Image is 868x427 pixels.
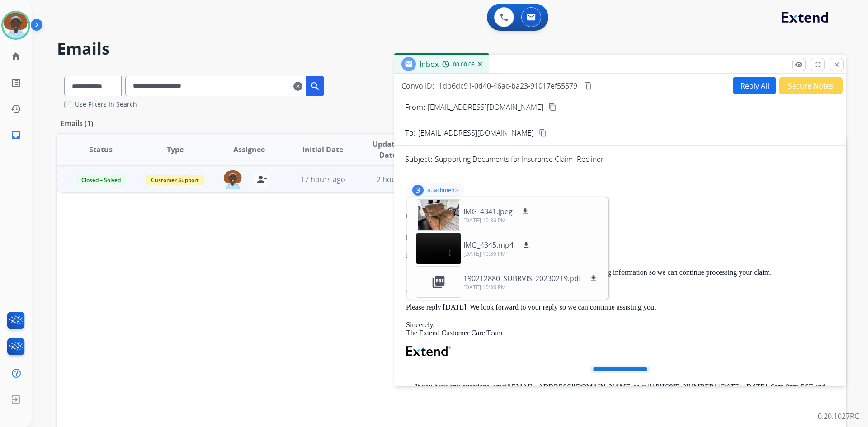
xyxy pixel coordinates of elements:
p: A photo of the manufacturer’s tag [406,286,835,294]
p: [DATE] 10:36 PM [463,284,599,291]
mat-icon: home [10,51,21,62]
img: Extend Logo [406,346,451,356]
div: From: [406,211,835,221]
p: Subject: [405,154,432,164]
span: Closed – Solved [76,175,126,185]
img: avatar [3,13,28,38]
button: Reply All [733,77,776,94]
mat-icon: fullscreen [814,61,822,69]
p: From: [405,102,425,113]
p: Sincerely, The Extend Customer Care Team [406,321,835,338]
mat-icon: clear [293,81,302,92]
p: [DATE] 10:36 PM [463,250,532,258]
p: IMG_4341.jpeg [463,206,513,217]
span: Customer Support [146,175,204,185]
p: Emails (1) [57,118,97,129]
p: Hi, [406,251,835,259]
button: Secure Notes [779,77,843,94]
label: Use Filters In Search [75,100,137,109]
mat-icon: history [10,103,21,114]
p: Supporting Documents for Insurance Claim- Recliner [435,154,604,164]
p: [DATE] 10:36 PM [463,217,531,224]
div: 3 [412,185,424,196]
p: Please reply [DATE]. We look forward to your reply so we can continue assisting you. [406,303,835,311]
mat-icon: download [522,241,530,249]
span: Assignee [233,144,265,155]
mat-icon: search [310,81,321,92]
span: Status [89,144,113,155]
p: 190212880_SUBRVIS_20230219.pdf [463,273,581,284]
mat-icon: content_copy [539,129,547,137]
p: If you have any questions, email or call [PHONE_NUMBER] [DATE]-[DATE], 9am-8pm EST and [DATE] & [... [406,383,835,399]
span: 2 hours ago [377,174,417,184]
mat-icon: download [590,274,598,282]
mat-icon: list_alt [10,77,21,88]
div: To: [406,222,835,231]
div: Date: [406,233,835,242]
p: To: [405,127,415,138]
mat-icon: download [521,207,529,216]
span: [EMAIL_ADDRESS][DOMAIN_NAME] [418,127,534,138]
mat-icon: picture_as_pdf [431,275,446,289]
mat-icon: content_copy [548,103,557,111]
mat-icon: content_copy [584,82,592,90]
mat-icon: inbox [10,130,21,141]
p: Thank you for filing a claim with Extend. Please provide the following information so we can cont... [406,268,835,277]
span: 1db6dc91-0d40-46ac-ba23-91017ef55579 [439,81,577,91]
p: 0.20.1027RC [818,411,859,422]
mat-icon: remove_red_eye [795,61,803,69]
p: [EMAIL_ADDRESS][DOMAIN_NAME] [428,102,543,113]
p: attachments [427,187,459,194]
mat-icon: close [833,61,841,69]
p: IMG_4345.mp4 [463,239,514,250]
mat-icon: person_remove [256,174,267,185]
a: [EMAIL_ADDRESS][DOMAIN_NAME] [509,383,633,390]
p: Convo ID: [401,80,434,91]
img: agent-avatar [224,170,242,189]
span: Updated Date [368,139,409,160]
span: Inbox [420,59,439,69]
span: 17 hours ago [301,174,345,184]
span: Type [167,144,184,155]
span: 00:00:08 [453,61,475,68]
span: Initial Date [302,144,343,155]
h2: Emails [57,40,846,58]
